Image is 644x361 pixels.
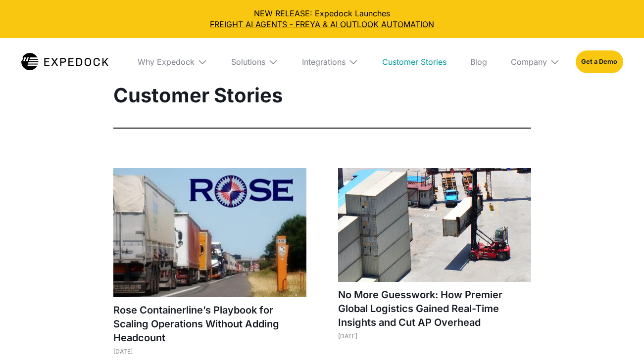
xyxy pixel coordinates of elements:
a: Blog [462,38,495,86]
a: FREIGHT AI AGENTS - FREYA & AI OUTLOOK AUTOMATION [8,19,636,30]
div: Why Expedock [138,57,195,67]
h1: No More Guesswork: How Premier Global Logistics Gained Real-Time Insights and Cut AP Overhead [338,288,531,329]
a: Customer Stories [374,38,454,86]
div: Solutions [231,57,265,67]
div: NEW RELEASE: Expedock Launches [8,8,636,30]
div: Company [511,57,547,67]
div: [DATE] [338,332,531,340]
a: Get a Demo [576,50,623,73]
div: Integrations [302,57,346,67]
div: [DATE] [113,348,306,355]
div: Integrations [294,38,366,86]
a: No More Guesswork: How Premier Global Logistics Gained Real-Time Insights and Cut AP Overhead[DATE] [338,168,531,350]
h1: Customer Stories [113,83,531,108]
div: Company [503,38,568,86]
div: Solutions [223,38,286,86]
div: Why Expedock [130,38,215,86]
h1: Rose Containerline’s Playbook for Scaling Operations Without Adding Headcount [113,303,306,345]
